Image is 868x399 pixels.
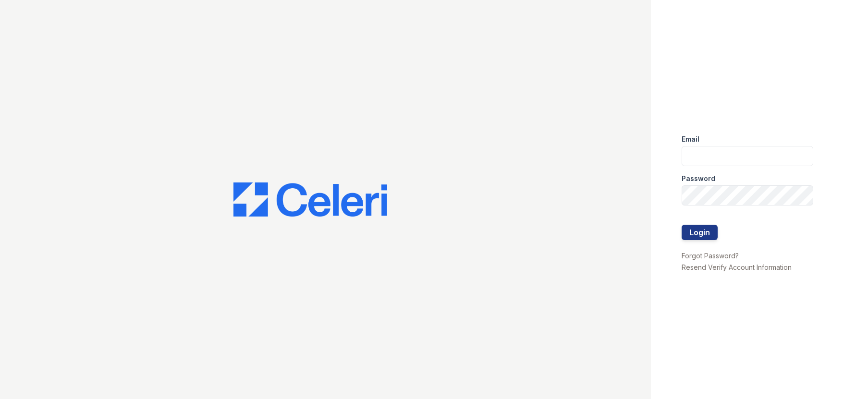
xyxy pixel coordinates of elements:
[682,252,739,260] a: Forgot Password?
[682,225,718,240] button: Login
[233,182,387,217] img: CE_Logo_Blue-a8612792a0a2168367f1c8372b55b34899dd931a85d93a1a3d3e32e68fde9ad4.png
[682,174,715,183] label: Password
[682,263,792,271] a: Resend Verify Account Information
[682,134,699,144] label: Email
